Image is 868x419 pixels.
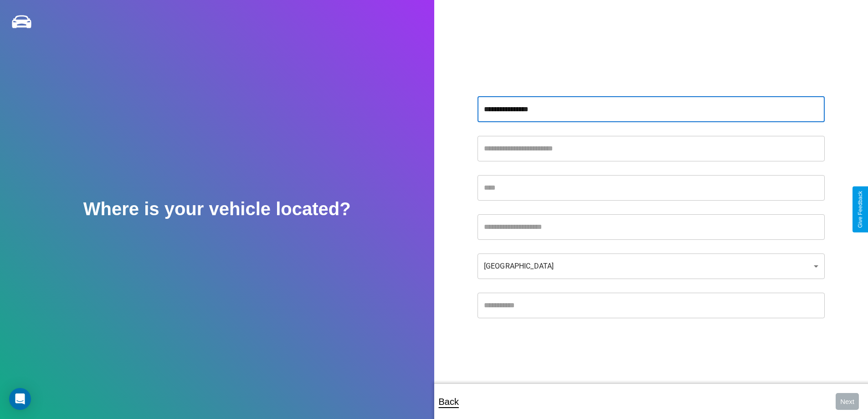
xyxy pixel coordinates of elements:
[857,191,863,228] div: Give Feedback
[836,393,859,410] button: Next
[9,388,31,410] div: Open Intercom Messenger
[83,199,351,219] h2: Where is your vehicle located?
[478,253,825,279] div: [GEOGRAPHIC_DATA]
[439,393,459,410] p: Back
